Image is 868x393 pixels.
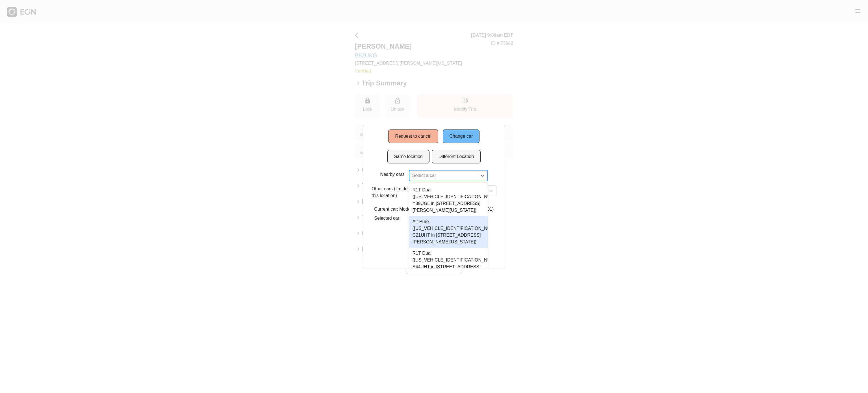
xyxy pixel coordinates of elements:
[380,171,405,178] p: Nearby cars
[432,150,481,163] button: Different Location
[409,216,488,248] div: Air Pure ([US_VEHICLE_IDENTIFICATION_NUMBER] C21UHT in [STREET_ADDRESS][PERSON_NAME][US_STATE])
[387,150,429,163] button: Same location
[389,129,438,143] button: Request to cancel
[374,206,494,213] p: Current car: Model Y Long Range AWD (B82UKG in 11101)
[443,129,480,143] button: Change car
[372,185,431,199] p: Other cars (I'm delivering to this location)
[409,248,488,279] div: R1T Dual ([US_VEHICLE_IDENTIFICATION_NUMBER] S44UHT in [STREET_ADDRESS][PERSON_NAME][US_STATE])
[374,215,494,222] p: Selected car:
[409,184,488,216] div: R1T Dual ([US_VEHICLE_IDENTIFICATION_NUMBER] Y39UGL in [STREET_ADDRESS][PERSON_NAME][US_STATE])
